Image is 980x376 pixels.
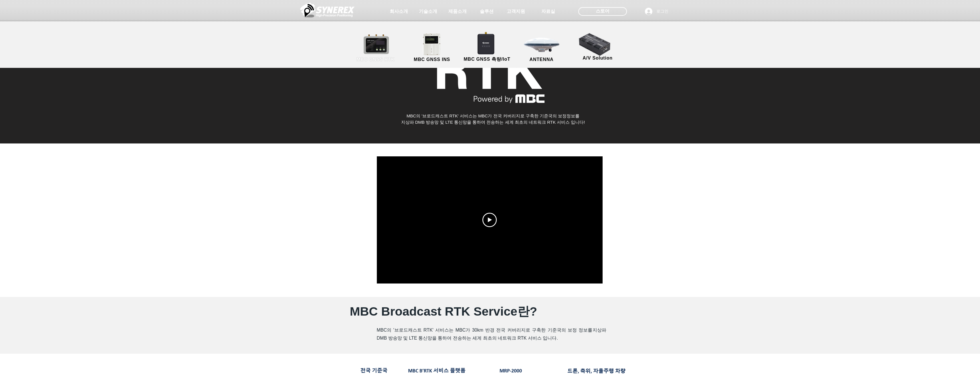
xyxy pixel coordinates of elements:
[350,304,537,318] span: MBC Broadcast RTK Service란?
[472,6,501,17] a: 솔루션
[507,9,525,15] span: 고객지원
[530,57,554,62] span: ANTENNA
[472,28,501,58] img: SynRTK__.png
[443,6,472,17] a: 제품소개
[516,33,567,63] a: ANTENNA
[578,7,627,16] div: 스토어
[300,1,355,19] img: 씨너렉스_White_simbol_대지 1.png
[596,8,609,14] span: 스토어
[385,6,413,17] a: 회사소개
[480,9,494,15] span: 솔루션
[377,328,593,332] span: MBC의 '브로드캐스트 RTK' 서비스는 MBC가 30km 반경 전국 커버리지로 구축한 기준국의 보정 정보를
[914,351,980,376] iframe: Wix Chat
[414,6,442,17] a: 기술소개
[401,120,585,125] span: 지상파 DMB 방송망 및 LTE 통신망을 통하여 전송하는 세계 최초의 네트워크 RTK 서비스 입니다!
[407,113,580,118] span: MBC의 '브로드캐스트 RTK' 서비스는 MBC가 전국 커버리지로 구축한 기준국의 보정정보를
[414,57,450,62] span: MBC GNSS INS
[502,6,530,17] a: 고객지원
[654,9,670,14] span: 로그인
[415,32,450,57] img: MGI2000_front-removebg-preview (1).png
[583,56,613,61] span: A/V Solution
[534,6,563,17] a: 자료실
[459,33,515,63] a: MBC GNSS 측량/IoT
[357,57,395,62] span: MBC GNSS RTK
[541,9,555,15] span: 자료실
[419,9,437,15] span: 기술소개
[482,213,497,227] button: Play video
[406,33,458,63] a: MBC GNSS INS
[448,9,467,15] span: 제품소개
[390,9,408,15] span: 회사소개
[350,33,401,63] a: MBC GNSS RTK
[464,56,510,62] span: MBC GNSS 측량/IoT
[572,32,623,62] a: A/V Solution
[641,6,672,17] button: 로그인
